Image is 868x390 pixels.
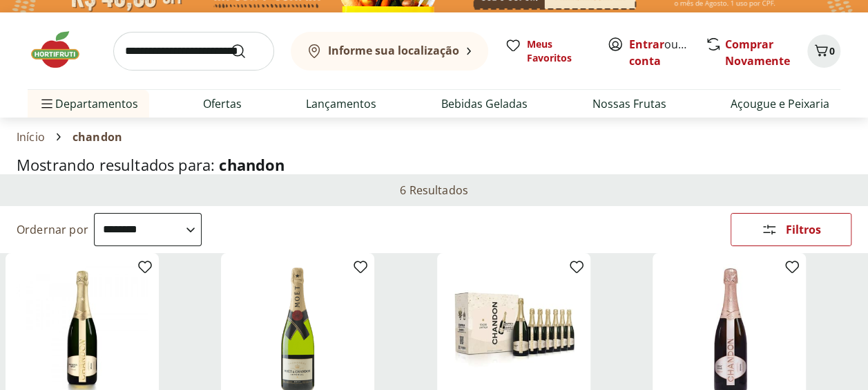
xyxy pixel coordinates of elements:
[629,37,664,52] a: Entrar
[113,32,274,71] input: search
[291,32,488,71] button: Informe sua localização
[306,95,376,112] a: Lançamentos
[505,37,590,65] a: Meus Favoritos
[829,44,835,57] span: 0
[219,154,284,175] span: chandon
[17,131,45,143] a: Início
[731,213,851,246] button: Filtros
[39,87,55,120] button: Menu
[761,221,778,238] svg: Abrir Filtros
[592,95,666,112] a: Nossas Frutas
[441,95,528,112] a: Bebidas Geladas
[17,156,851,174] h1: Mostrando resultados para:
[203,95,242,112] a: Ofertas
[725,37,790,68] a: Comprar Novamente
[629,36,691,69] span: ou
[527,37,590,65] span: Meus Favoritos
[328,43,459,58] b: Informe sua localização
[17,222,88,237] label: Ordernar por
[629,37,705,68] a: Criar conta
[807,35,840,68] button: Carrinho
[39,87,138,120] span: Departamentos
[28,29,97,71] img: Hortifruti
[731,95,829,112] a: Açougue e Peixaria
[400,183,468,198] h2: 6 Resultados
[786,224,821,235] span: Filtros
[230,43,263,59] button: Submit Search
[73,131,122,143] span: chandon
